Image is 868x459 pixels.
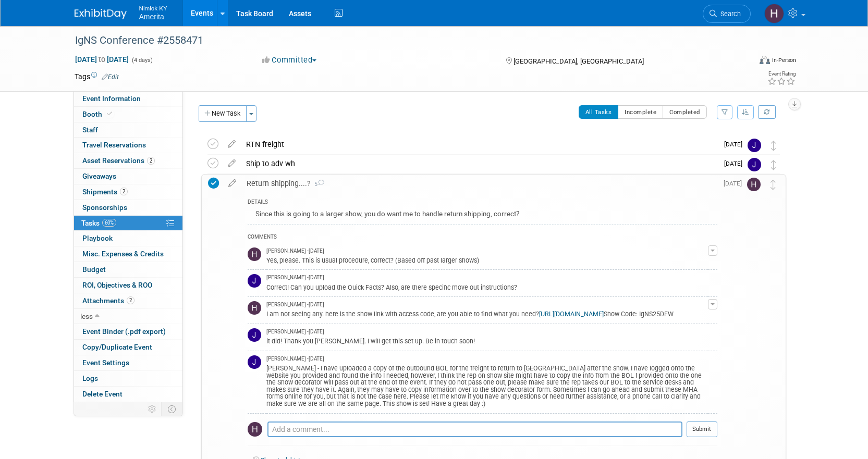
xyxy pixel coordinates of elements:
[74,309,182,324] a: less
[248,355,261,369] img: Jamie Dunn
[771,180,776,190] i: Move task
[82,156,155,165] span: Asset Reservations
[74,184,182,200] a: Shipments2
[771,141,776,151] i: Move task
[689,54,797,70] div: Event Format
[266,301,324,308] span: [PERSON_NAME] - [DATE]
[82,281,152,289] span: ROI, Objectives & ROO
[74,262,182,277] a: Budget
[579,105,619,119] button: All Tasks
[80,312,93,320] span: less
[266,255,708,265] div: Yes, please. This is usual procedure, correct? (Based off past larger shows)
[514,57,644,65] span: [GEOGRAPHIC_DATA], [GEOGRAPHIC_DATA]
[724,180,747,187] span: [DATE]
[82,265,106,274] span: Budget
[266,274,324,281] span: [PERSON_NAME] - [DATE]
[223,179,241,188] a: edit
[748,139,761,152] img: Jamie Dunn
[74,216,182,231] a: Tasks60%
[747,178,761,191] img: Hannah Durbin
[767,71,796,77] div: Event Rating
[127,296,135,304] span: 2
[74,153,182,168] a: Asset Reservations2
[772,56,796,64] div: In-Person
[760,56,770,64] img: Format-Inperson.png
[199,105,247,122] button: New Task
[539,311,604,318] a: [URL][DOMAIN_NAME]
[74,355,182,370] a: Event Settings
[143,402,162,416] td: Personalize Event Tab Strip
[161,402,182,416] td: Toggle Event Tabs
[82,358,129,367] span: Event Settings
[724,160,748,167] span: [DATE]
[266,363,708,408] div: [PERSON_NAME] - I have uploaded a copy of the outbound BOL for the freight to return to [GEOGRAPH...
[74,340,182,355] a: Copy/Duplicate Event
[120,188,128,195] span: 2
[102,73,119,81] a: Edit
[266,282,708,292] div: Correct! Can you upload the Quick Facts? Also, are there specific move out instructions?
[266,328,324,336] span: [PERSON_NAME] - [DATE]
[248,274,261,288] img: Jamie Dunn
[74,169,182,184] a: Giveaways
[241,135,718,153] div: RTN freight
[82,126,98,134] span: Staff
[82,188,128,196] span: Shipments
[74,293,182,308] a: Attachments2
[74,387,182,402] a: Delete Event
[266,355,324,363] span: [PERSON_NAME] - [DATE]
[74,138,182,153] a: Travel Reservations
[139,13,164,21] span: Amerita
[248,207,717,224] div: Since this is going to a larger show, you do want me to handle return shipping, correct?
[82,390,123,398] span: Delete Event
[74,324,182,339] a: Event Binder (.pdf export)
[82,110,114,118] span: Booth
[75,55,129,64] span: [DATE] [DATE]
[74,231,182,246] a: Playbook
[748,158,761,171] img: Jamie Dunn
[82,234,113,242] span: Playbook
[266,308,708,318] div: I am not seeing any. here is the show link with access code, are you able to find what you need? ...
[266,336,708,345] div: it did! Thank you [PERSON_NAME]. I will get this set up. Be in touch soon!
[75,9,127,19] img: ExhibitDay
[241,155,718,172] div: Ship to adv wh
[724,141,748,148] span: [DATE]
[223,159,241,168] a: edit
[758,105,776,119] a: Refresh
[82,203,127,212] span: Sponsorships
[131,57,153,64] span: (4 days)
[74,91,182,106] a: Event Information
[764,4,784,23] img: Hannah Durbin
[241,175,717,192] div: Return shipping....?
[82,327,166,336] span: Event Binder (.pdf export)
[74,200,182,215] a: Sponsorships
[82,343,152,351] span: Copy/Duplicate Event
[81,219,116,227] span: Tasks
[74,246,182,262] a: Misc. Expenses & Credits
[97,55,107,64] span: to
[311,181,324,188] span: 5
[771,160,776,170] i: Move task
[259,55,321,66] button: Committed
[74,107,182,122] a: Booth
[82,172,116,180] span: Giveaways
[703,5,751,23] a: Search
[248,199,717,207] div: DETAILS
[248,247,261,261] img: Hannah Durbin
[248,328,261,342] img: Jamie Dunn
[71,31,735,50] div: IgNS Conference #2558471
[717,10,741,18] span: Search
[248,422,262,437] img: Hannah Durbin
[248,232,717,243] div: COMMENTS
[74,371,182,386] a: Logs
[663,105,707,119] button: Completed
[82,374,98,382] span: Logs
[223,140,241,149] a: edit
[82,296,135,305] span: Attachments
[82,94,141,103] span: Event Information
[687,421,717,437] button: Submit
[618,105,663,119] button: Incomplete
[82,141,146,149] span: Travel Reservations
[139,2,167,13] span: Nimlok KY
[266,247,324,255] span: [PERSON_NAME] - [DATE]
[74,278,182,293] a: ROI, Objectives & ROO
